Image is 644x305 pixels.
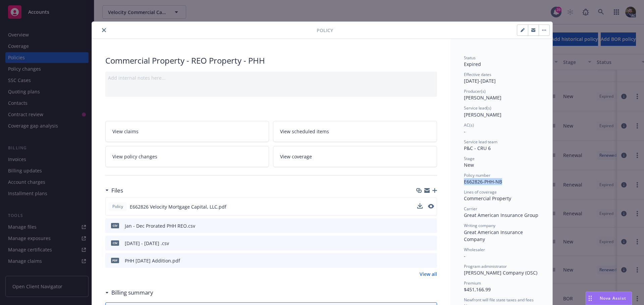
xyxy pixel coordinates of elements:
[464,270,537,276] span: [PERSON_NAME] Company (OSC)
[111,204,124,210] span: Policy
[105,121,269,142] a: View claims
[464,72,491,77] span: Effective dates
[464,286,491,293] span: $451,166.99
[280,128,329,135] span: View scheduled items
[428,204,434,209] button: preview file
[317,27,333,34] span: Policy
[600,295,626,301] span: Nova Assist
[428,240,434,247] button: preview file
[464,178,502,185] span: E662826-PHH-NB
[418,222,423,229] button: download file
[105,186,123,195] div: Files
[417,203,423,210] button: download file
[105,55,437,66] div: Commercial Property - REO Property - PHH
[464,88,486,94] span: Producer(s)
[111,258,119,263] span: pdf
[464,139,497,145] span: Service lead team
[130,203,226,210] span: E662826 Velocity Mortgage Capital, LLC.pdf
[112,128,139,135] span: View claims
[111,223,119,228] span: csv
[428,203,434,210] button: preview file
[105,288,153,297] div: Billing summary
[273,146,437,167] a: View coverage
[420,271,437,278] a: View all
[464,55,476,61] span: Status
[464,94,501,101] span: [PERSON_NAME]
[464,223,495,228] span: Writing company
[464,61,481,67] span: Expired
[464,156,475,161] span: Stage
[428,222,434,229] button: preview file
[464,297,534,303] span: Newfront will file state taxes and fees
[464,105,491,111] span: Service lead(s)
[464,162,474,168] span: New
[464,212,538,218] span: Great American Insurance Group
[125,257,180,264] div: PHH [DATE] Addition.pdf
[586,292,594,305] div: Drag to move
[464,229,524,242] span: Great American Insurance Company
[111,186,123,195] h3: Files
[428,257,434,264] button: preview file
[418,257,423,264] button: download file
[280,153,312,160] span: View coverage
[112,153,157,160] span: View policy changes
[273,121,437,142] a: View scheduled items
[464,172,490,178] span: Policy number
[125,240,169,247] div: [DATE] - [DATE] .csv
[418,240,423,247] button: download file
[464,111,501,118] span: [PERSON_NAME]
[105,146,269,167] a: View policy changes
[464,122,474,128] span: AC(s)
[417,203,423,209] button: download file
[464,145,491,151] span: P&C - CRU 6
[464,280,481,286] span: Premium
[464,189,497,195] span: Lines of coverage
[464,128,466,135] span: -
[464,247,485,252] span: Wholesaler
[464,263,507,269] span: Program administrator
[464,253,466,259] span: -
[125,222,195,229] div: Jan - Dec Prorated PHH REO.csv
[464,195,511,202] span: Commercial Property
[111,240,119,245] span: csv
[464,206,477,212] span: Carrier
[464,72,539,84] div: [DATE] - [DATE]
[111,288,153,297] h3: Billing summary
[100,26,108,34] button: close
[586,292,632,305] button: Nova Assist
[108,74,434,81] div: Add internal notes here...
